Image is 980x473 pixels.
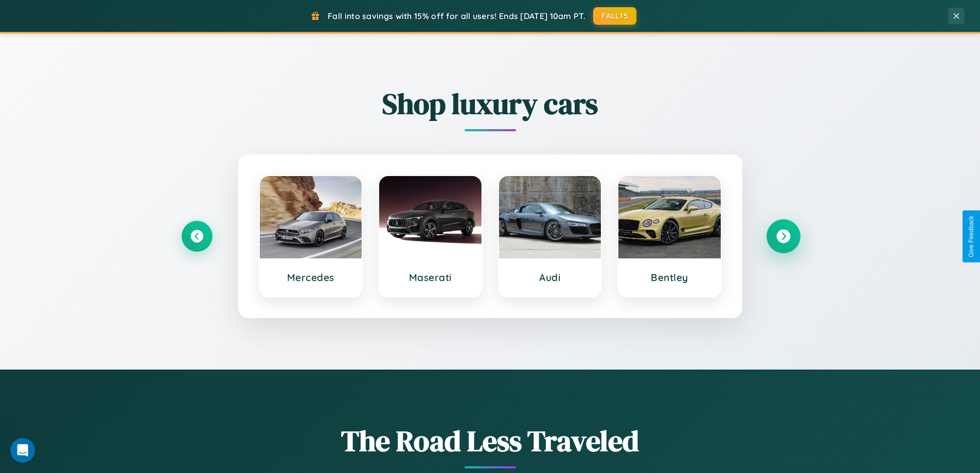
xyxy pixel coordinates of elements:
h2: Shop luxury cars [182,84,799,124]
button: FALL15 [593,7,636,25]
iframe: Intercom live chat [10,438,35,463]
h3: Mercedes [270,271,352,284]
h3: Maserati [389,271,471,284]
h1: The Road Less Traveled [182,421,799,461]
div: Give Feedback [968,216,975,257]
span: Fall into savings with 15% off for all users! Ends [DATE] 10am PT. [328,11,585,21]
h3: Audi [509,271,591,284]
h3: Bentley [629,271,710,284]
